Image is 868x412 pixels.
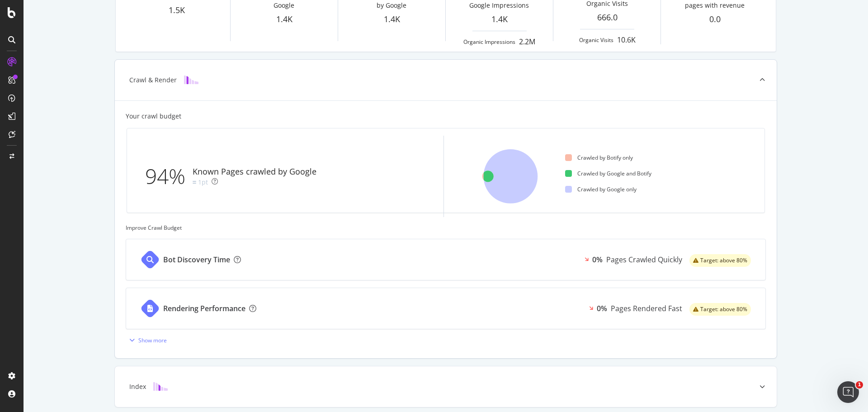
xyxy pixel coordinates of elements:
[163,303,245,314] div: Rendering Performance
[184,76,198,84] img: block-icon
[446,14,553,25] div: 1.4K
[565,170,651,177] div: Crawled by Google and Botify
[198,178,208,187] div: 1pt
[153,382,168,391] img: block-icon
[126,224,766,232] div: Improve Crawl Budget
[837,381,859,403] iframe: Intercom live chat
[145,161,193,191] div: 94%
[129,382,146,391] div: Index
[565,185,637,193] div: Crawled by Google only
[126,288,766,329] a: Rendering Performance0%Pages Rendered Fastwarning label
[193,166,316,178] div: Known Pages crawled by Google
[856,381,863,388] span: 1
[611,303,682,314] div: Pages Rendered Fast
[163,255,230,265] div: Bot Discovery Time
[138,336,167,344] div: Show more
[193,181,196,184] img: Equal
[123,5,230,16] div: 1.5K
[689,254,751,267] div: warning label
[231,14,338,25] div: 1.4K
[700,258,747,263] span: Target: above 80%
[519,37,535,47] div: 2.2M
[126,112,181,121] div: Your crawl budget
[597,303,607,314] div: 0%
[689,303,751,316] div: warning label
[606,255,682,265] div: Pages Crawled Quickly
[592,255,603,265] div: 0%
[565,154,633,161] div: Crawled by Botify only
[126,333,167,347] button: Show more
[129,76,177,85] div: Crawl & Render
[463,38,515,46] div: Organic Impressions
[126,239,766,280] a: Bot Discovery Time0%Pages Crawled Quicklywarning label
[338,14,445,25] div: 1.4K
[700,307,747,312] span: Target: above 80%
